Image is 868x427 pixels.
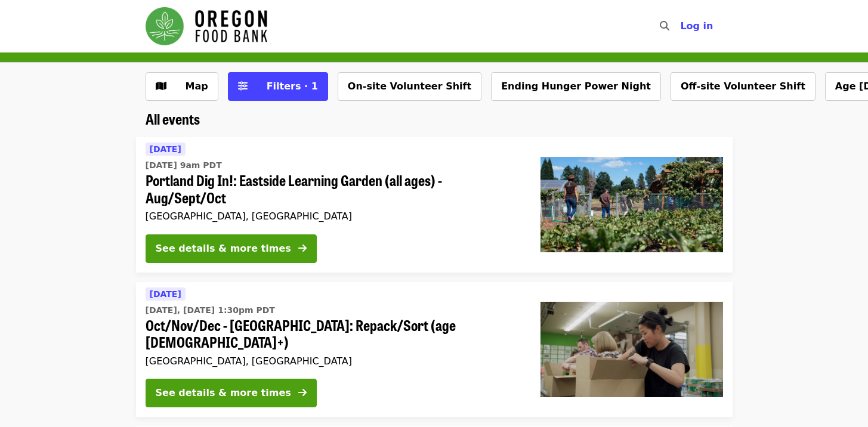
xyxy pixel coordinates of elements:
span: Map [186,81,208,92]
img: Oregon Food Bank - Home [146,7,267,45]
div: [GEOGRAPHIC_DATA], [GEOGRAPHIC_DATA] [146,355,521,367]
a: See details for "Portland Dig In!: Eastside Learning Garden (all ages) - Aug/Sept/Oct" [136,137,733,273]
span: [DATE] [150,289,181,299]
i: search icon [660,20,669,32]
button: On-site Volunteer Shift [338,72,481,101]
span: All events [146,108,200,129]
span: Portland Dig In!: Eastside Learning Garden (all ages) - Aug/Sept/Oct [146,172,521,206]
i: arrow-right icon [298,387,307,398]
i: sliders-h icon [238,81,248,92]
button: Log in [671,14,722,38]
span: Oct/Nov/Dec - [GEOGRAPHIC_DATA]: Repack/Sort (age [DEMOGRAPHIC_DATA]+) [146,317,521,351]
span: Log in [680,20,713,32]
div: See details & more times [156,242,291,256]
button: Filters (1 selected) [228,72,328,101]
img: Portland Dig In!: Eastside Learning Garden (all ages) - Aug/Sept/Oct organized by Oregon Food Bank [540,157,723,252]
button: Off-site Volunteer Shift [671,72,816,101]
button: Show map view [146,72,218,101]
span: Filters · 1 [267,81,318,92]
button: See details & more times [146,379,317,407]
i: map icon [156,81,166,92]
div: [GEOGRAPHIC_DATA], [GEOGRAPHIC_DATA] [146,211,521,222]
img: Oct/Nov/Dec - Portland: Repack/Sort (age 8+) organized by Oregon Food Bank [540,302,723,397]
time: [DATE], [DATE] 1:30pm PDT [146,304,275,317]
input: Search [677,12,686,41]
button: See details & more times [146,234,317,263]
time: [DATE] 9am PDT [146,159,222,172]
a: See details for "Oct/Nov/Dec - Portland: Repack/Sort (age 8+)" [136,282,733,417]
i: arrow-right icon [298,243,307,254]
button: Ending Hunger Power Night [491,72,661,101]
div: See details & more times [156,386,291,400]
span: [DATE] [150,144,181,154]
